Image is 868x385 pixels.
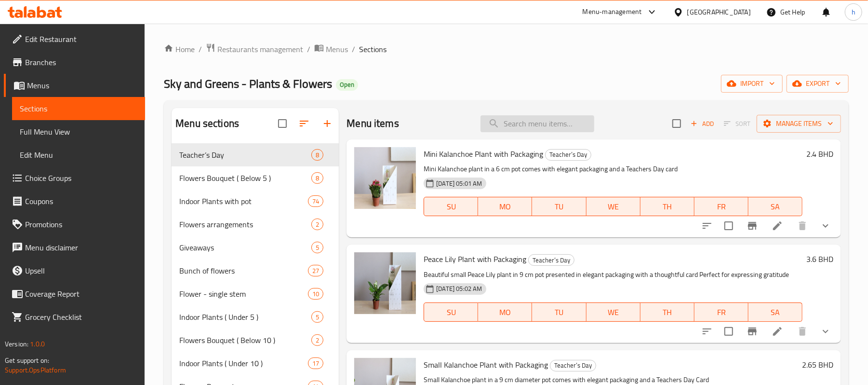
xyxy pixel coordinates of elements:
[199,43,202,55] li: /
[352,43,355,55] li: /
[689,118,715,129] span: Add
[536,200,582,214] span: TU
[172,236,339,259] div: Giveaways5
[718,116,757,131] span: Select section first
[787,75,849,93] button: export
[25,195,137,207] span: Coupons
[179,288,308,300] span: Flower - single stem
[172,213,339,236] div: Flowers arrangements2
[12,143,145,166] a: Edit Menu
[478,302,532,322] button: MO
[172,329,339,352] div: Flowers Bouquet ( Below 10 )2
[179,219,311,230] div: Flowers arrangements
[424,357,548,372] span: Small Kalanchoe Plant with Packaging
[308,289,323,299] span: 10
[179,357,308,369] span: Indoor Plants ( Under 10 )
[164,43,195,55] a: Home
[164,43,849,55] nav: breadcrumb
[172,166,339,190] div: Flowers Bouquet ( Below 5 )8
[308,288,323,300] div: items
[172,305,339,329] div: Indoor Plants ( Under 5 )5
[741,320,764,343] button: Branch-specific-item
[424,197,478,216] button: SU
[179,334,311,346] span: Flowers Bouquet ( Below 10 )
[695,214,719,237] button: sort-choices
[546,149,591,160] span: Teacher’s Day
[314,43,348,55] a: Menus
[25,311,137,323] span: Grocery Checklist
[179,265,308,276] span: Bunch of flowers
[179,172,311,184] span: Flowers Bouquet ( Below 5 )
[308,357,323,369] div: items
[312,336,323,345] span: 2
[27,80,137,91] span: Menus
[354,147,416,209] img: Mini Kalanchoe Plant with Packaging
[719,321,739,342] span: Select to update
[550,360,596,371] div: Teacher’s Day
[25,219,137,230] span: Promotions
[694,302,748,322] button: FR
[5,364,66,376] a: Support.OpsPlatform
[312,220,323,229] span: 2
[698,305,745,319] span: FR
[311,172,323,184] div: items
[814,320,837,343] button: show more
[311,219,323,230] div: items
[687,116,718,131] span: Add item
[25,265,137,276] span: Upsell
[432,284,486,293] span: [DATE] 05:02 AM
[748,302,802,322] button: SA
[814,214,837,237] button: show more
[312,174,323,183] span: 8
[529,255,574,266] span: Teacher’s Day
[802,358,833,371] h6: 2.65 BHD
[719,216,739,236] span: Select to update
[545,149,591,161] div: Teacher’s Day
[30,338,45,350] span: 1.0.0
[772,220,783,232] a: Edit menu item
[4,305,145,329] a: Grocery Checklist
[698,200,745,214] span: FR
[752,200,799,214] span: SA
[311,334,323,346] div: items
[179,311,311,323] span: Indoor Plants ( Under 5 )
[667,113,687,134] span: Select section
[748,197,802,216] button: SA
[424,269,802,281] p: Beautiful small Peace Lily plant in 9 cm pot presented in elegant packaging with a thoughtful car...
[481,115,594,132] input: search
[359,43,387,55] span: Sections
[424,163,802,175] p: Mini Kalanchoe plant in a 6 cm pot comes with elegant packaging and a Teachers Day card
[311,149,323,161] div: items
[791,320,814,343] button: delete
[308,265,323,276] div: items
[312,243,323,252] span: 5
[308,266,323,275] span: 27
[687,116,718,131] button: Add
[12,120,145,143] a: Full Menu View
[179,149,311,161] span: Teacher’s Day
[336,79,358,91] div: Open
[217,43,303,55] span: Restaurants management
[694,197,748,216] button: FR
[25,33,137,45] span: Edit Restaurant
[20,126,137,137] span: Full Menu View
[179,242,311,253] span: Giveaways
[172,259,339,282] div: Bunch of flowers27
[583,6,642,18] div: Menu-management
[175,116,239,131] h2: Menu sections
[528,254,574,266] div: Teacher’s Day
[5,354,49,367] span: Get support on:
[764,118,833,130] span: Manage items
[307,43,310,55] li: /
[721,75,783,93] button: import
[312,313,323,322] span: 5
[4,51,145,74] a: Branches
[326,43,348,55] span: Menus
[4,259,145,282] a: Upsell
[311,311,323,323] div: items
[550,360,596,371] span: Teacher’s Day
